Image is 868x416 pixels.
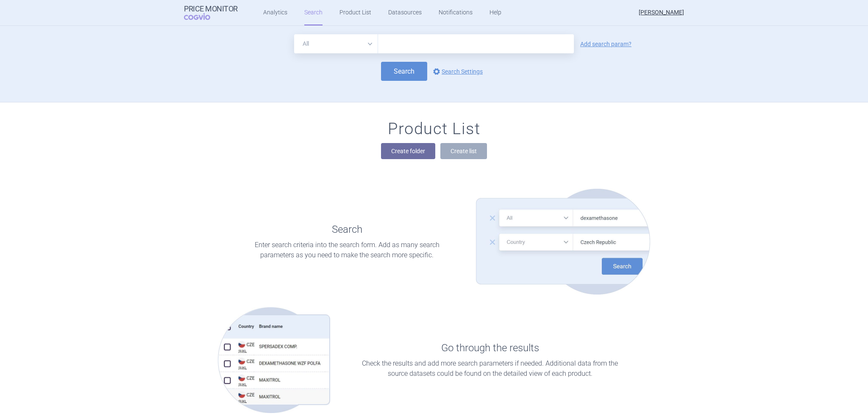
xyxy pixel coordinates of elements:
h1: Product List [388,119,480,139]
a: Price MonitorCOGVIO [184,5,238,21]
button: Create folder [381,143,435,159]
a: Search Settings [431,66,483,77]
span: COGVIO [184,13,222,20]
strong: Price Monitor [184,5,238,13]
p: Enter search criteria into the search form. Add as many search parameters as you need to make the... [243,240,451,260]
button: Create list [440,143,487,159]
h1: Go through the results [441,342,539,354]
a: Add search param? [580,41,632,47]
button: Search [381,62,427,81]
p: Check the results and add more search parameters if needed. Additional data from the source datas... [356,358,625,379]
h1: Search [332,223,362,236]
